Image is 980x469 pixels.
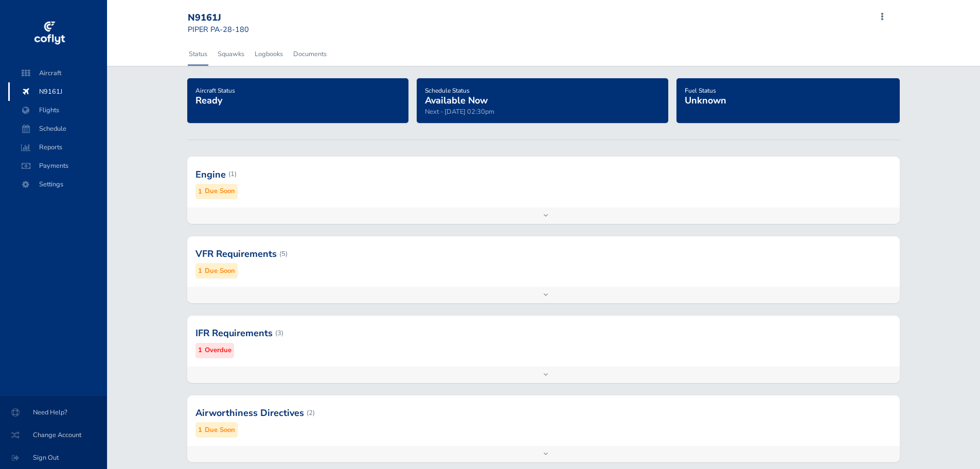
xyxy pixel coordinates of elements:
[425,107,494,116] span: Next - [DATE] 02:30pm
[19,101,97,119] span: Flights
[205,186,235,197] small: Due Soon
[19,157,97,175] span: Payments
[205,266,235,276] small: Due Soon
[12,448,95,467] span: Sign Out
[12,426,95,444] span: Change Account
[254,43,284,65] a: Logbooks
[685,94,726,107] span: Unknown
[19,175,97,194] span: Settings
[205,425,235,436] small: Due Soon
[19,138,97,157] span: Reports
[195,86,235,95] span: Aircraft Status
[425,86,470,95] span: Schedule Status
[188,43,208,65] a: Status
[685,86,716,95] span: Fuel Status
[32,18,66,49] img: coflyt logo
[19,119,97,138] span: Schedule
[217,43,245,65] a: Squawks
[205,345,231,356] small: Overdue
[12,403,95,422] span: Need Help?
[292,43,328,65] a: Documents
[19,64,97,82] span: Aircraft
[195,94,222,107] span: Ready
[188,12,262,24] div: N9161J
[425,83,488,107] a: Schedule StatusAvailable Now
[188,24,249,34] small: PIPER PA-28-180
[425,94,488,107] span: Available Now
[19,82,97,101] span: N9161J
